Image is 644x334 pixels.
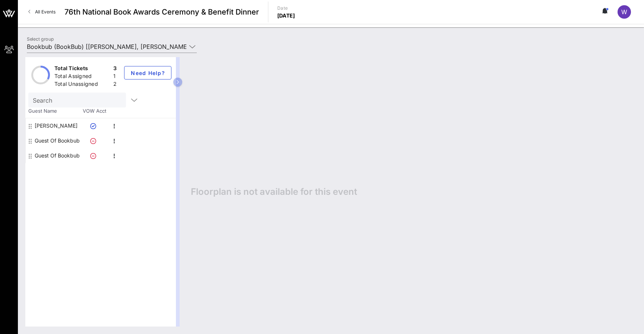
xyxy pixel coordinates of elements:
[124,66,171,79] button: Need Help?
[277,12,295,19] p: [DATE]
[24,6,60,18] a: All Events
[35,118,78,133] div: Wade Lucas
[113,65,117,74] div: 3
[191,186,357,197] span: Floorplan is not available for this event
[35,9,56,15] span: All Events
[81,107,107,115] span: VOW Acct
[27,36,54,42] label: Select group
[25,107,81,115] span: Guest Name
[35,133,80,148] div: Guest Of Bookbub
[618,5,631,19] div: W
[130,70,165,76] span: Need Help?
[54,72,110,82] div: Total Assigned
[54,65,110,74] div: Total Tickets
[54,80,110,90] div: Total Unassigned
[64,6,259,18] span: 76th National Book Awards Ceremony & Benefit Dinner
[621,8,627,16] span: W
[277,4,295,12] p: Date
[35,148,80,163] div: Guest Of Bookbub
[113,80,117,90] div: 2
[113,72,117,82] div: 1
